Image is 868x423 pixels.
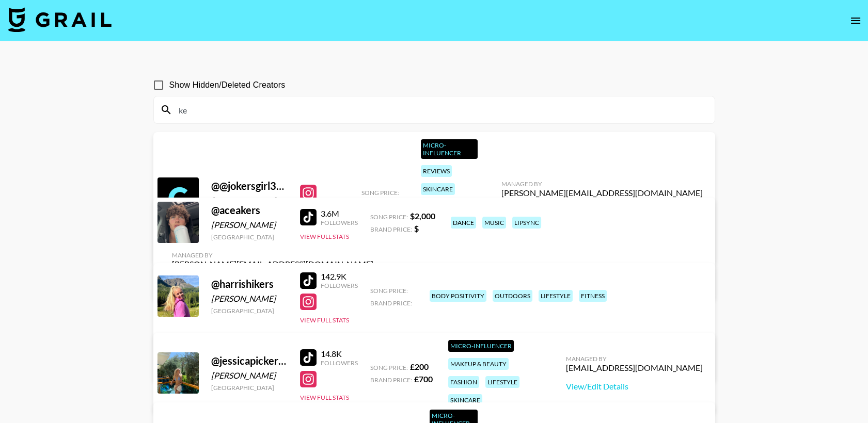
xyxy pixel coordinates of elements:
[321,359,358,367] div: Followers
[211,204,288,217] div: @ aceakers
[579,290,607,302] div: fitness
[430,290,486,302] div: body positivity
[421,139,478,159] div: Micro-Influencer
[321,219,358,226] div: Followers
[300,316,349,324] button: View Full Stats
[414,374,433,384] strong: £ 700
[410,362,429,371] strong: £ 200
[845,10,866,31] button: open drawer
[421,165,452,177] div: reviews
[421,183,455,195] div: skincare
[300,233,349,240] button: View Full Stats
[501,188,703,198] div: [PERSON_NAME][EMAIL_ADDRESS][DOMAIN_NAME]
[370,364,408,371] span: Song Price:
[211,370,288,381] div: [PERSON_NAME]
[172,102,708,118] input: Search by User Name
[211,354,288,367] div: @ jessicapickersgill
[300,394,349,401] button: View Full Stats
[172,251,373,259] div: Managed By
[211,180,288,192] div: @ @jokersgirl333
[414,223,419,233] strong: $
[211,233,288,241] div: [GEOGRAPHIC_DATA]
[211,278,288,290] div: @ harrishikers
[370,213,408,221] span: Song Price:
[451,217,476,229] div: dance
[211,294,288,304] div: [PERSON_NAME]
[211,220,288,230] div: [PERSON_NAME]
[370,376,412,384] span: Brand Price:
[485,376,519,388] div: lifestyle
[539,290,573,302] div: lifestyle
[361,189,399,197] span: Song Price:
[321,271,358,282] div: 142.9K
[512,217,541,229] div: lipsync
[370,299,412,307] span: Brand Price:
[448,340,514,352] div: Micro-Influencer
[211,307,288,315] div: [GEOGRAPHIC_DATA]
[172,259,373,269] div: [PERSON_NAME][EMAIL_ADDRESS][DOMAIN_NAME]
[211,384,288,392] div: [GEOGRAPHIC_DATA]
[321,208,358,219] div: 3.6M
[321,282,358,289] div: Followers
[448,394,482,406] div: skincare
[169,79,286,91] span: Show Hidden/Deleted Creators
[566,355,703,363] div: Managed By
[501,180,703,188] div: Managed By
[493,290,532,302] div: outdoors
[211,196,288,206] div: [PERSON_NAME]
[8,7,112,32] img: Grail Talent
[370,225,412,233] span: Brand Price:
[482,217,506,229] div: music
[370,287,408,295] span: Song Price:
[321,349,358,359] div: 14.8K
[448,376,479,388] div: fashion
[448,358,509,370] div: makeup & beauty
[566,381,703,392] a: View/Edit Details
[410,211,435,221] strong: $ 2,000
[566,363,703,373] div: [EMAIL_ADDRESS][DOMAIN_NAME]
